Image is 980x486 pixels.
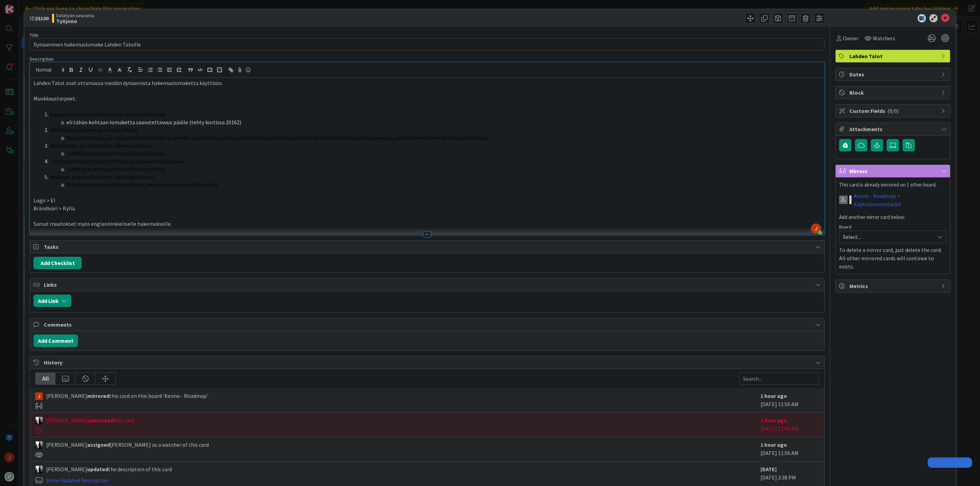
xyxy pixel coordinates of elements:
[33,257,82,269] button: Add Checklist
[849,125,938,133] span: Attachments
[30,14,49,22] span: ID
[44,243,812,251] span: Tasks
[87,441,110,448] b: assigned
[739,372,819,385] input: Search...
[33,335,78,347] button: Add Comment
[760,465,819,484] div: [DATE] 2:38 PM
[67,166,166,172] span: Lahdella ei ole tarjontaa ollenkaan näihin.
[839,181,947,189] p: This card is already mirrored on 1 other board.
[67,181,218,188] span: Nuorisoasuntoja ei ole ollenkaan, senioriasuntoja todella vähän.
[33,95,821,103] p: Muokkaustarpeet:
[46,441,209,449] span: [PERSON_NAME] [PERSON_NAME] as a watcher of this card
[67,134,490,141] span: Rajaa tarjontaa, jos asiakas täyttää tämän ja meidän päämäärä on, että pyritään tarjoamaan asiakk...
[46,392,208,400] span: [PERSON_NAME] this card on this board 'Kenno - Roadmap'
[87,417,114,424] b: unblocked
[843,232,931,242] span: Select...
[44,358,812,367] span: History
[50,111,165,118] span: Kaupunginosa tai paikkakunta -valinta valikkona
[760,417,787,424] b: 1 hour ago
[760,466,777,473] b: [DATE]
[35,373,55,384] div: All
[849,52,938,60] span: Lahden Talot
[849,167,938,175] span: Mirrors
[30,38,825,51] input: type card name here...
[849,70,938,78] span: Dates
[87,466,108,473] b: updated
[849,107,938,115] span: Custom Fields
[46,416,134,424] span: [PERSON_NAME] this card
[42,118,821,126] li: eli tähän kohtaan lomaketta saavutettavuus päälle (tehty kortissa 20162)
[839,246,947,271] p: To delete a mirror card, just delete the card. All other mirrored cards will continue to exists.
[30,32,39,38] label: Title
[35,441,43,449] img: KV
[839,213,947,221] p: Add another mirror card below:
[33,295,71,307] button: Add Link
[56,13,94,18] span: Datatyön seuranta
[50,173,153,180] span: Nuoriso- ja senioriasunnot -valinnat piiloon
[887,107,899,114] span: ( 0/0 )
[50,158,184,165] span: Talotyypeistä paritalo, erillistalo ja omakotitalo piiloon.
[873,34,895,42] span: Watchers
[50,126,137,133] span: Haettavan asunnon pinta-ala piiloon
[760,441,787,448] b: 1 hour ago
[33,204,821,212] p: Brändiväri > Kyllä
[44,320,812,329] span: Comments
[760,441,819,458] div: [DATE] 11:56 AM
[760,416,819,433] div: [DATE] 11:56 AM
[56,18,94,24] b: Työjono
[35,15,49,22] b: 23100
[33,220,821,228] p: Samat muutokset myös englanninkieliselle hakemukselle.
[44,281,812,289] span: Links
[839,224,851,229] span: Board
[811,224,821,233] img: AAcHTtdL3wtcyn1eGseKwND0X38ITvXuPg5_7r7WNcK5=s96-c
[843,34,858,42] span: Owner
[35,417,43,424] img: KV
[760,392,819,409] div: [DATE] 11:59 AM
[854,192,947,208] a: Kenno - Roadmap > Käyttöönottotaskit
[46,465,172,473] span: [PERSON_NAME] the description of this card
[67,150,166,157] span: Lahdella ei ole tarjontaa näihin ollenkaan.
[46,477,109,484] a: Show Updated Description
[760,392,787,399] b: 1 hour ago
[33,79,821,87] p: Lahden Talot ovat ottamassa meidän dynaamista hakemuslomaketta käyttöön.
[849,88,938,97] span: Block
[33,197,821,204] p: Logo > EI
[30,56,53,62] span: Description
[87,392,109,399] b: mirrored
[35,466,43,473] img: KV
[849,282,938,290] span: Metrics
[35,392,43,400] img: JM
[50,142,152,149] span: Palvelutalo- ja tukiasunto-valinnat piiloon.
